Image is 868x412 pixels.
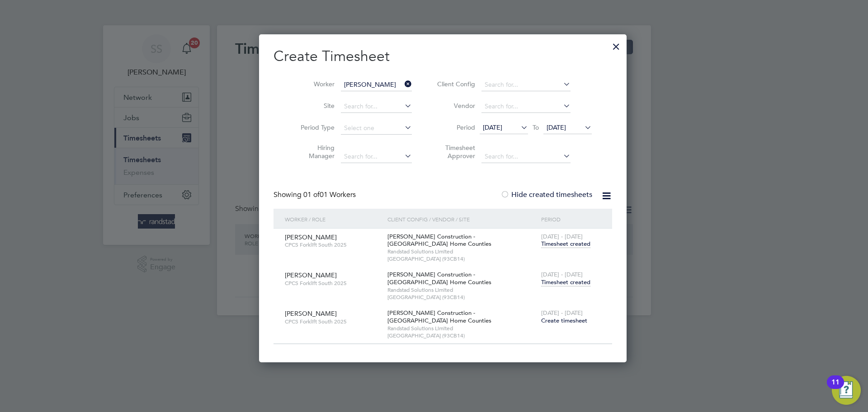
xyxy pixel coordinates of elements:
span: [GEOGRAPHIC_DATA] (93CB14) [387,332,537,339]
span: CPCS Forklift South 2025 [285,280,381,287]
label: Site [294,102,335,110]
input: Search for... [481,150,571,163]
span: [PERSON_NAME] Construction - [GEOGRAPHIC_DATA] Home Counties [387,271,491,286]
input: Search for... [481,79,571,91]
input: Search for... [481,100,571,113]
div: 11 [831,382,840,394]
span: [DATE] - [DATE] [541,309,583,317]
span: Randstad Solutions Limited [387,248,537,255]
button: Open Resource Center, 11 new notifications [832,376,861,405]
span: Randstad Solutions Limited [387,325,537,332]
span: CPCS Forklift South 2025 [285,241,381,248]
label: Period Type [294,123,335,131]
span: 01 of [303,190,320,199]
span: [PERSON_NAME] Construction - [GEOGRAPHIC_DATA] Home Counties [387,309,491,324]
label: Hiring Manager [294,144,335,160]
div: Period [539,209,603,229]
div: Client Config / Vendor / Site [385,209,539,229]
label: Worker [294,80,335,88]
input: Select one [341,122,412,135]
span: To [530,122,542,133]
span: [PERSON_NAME] [285,271,337,279]
div: Showing [274,190,358,200]
label: Hide created timesheets [500,190,592,199]
label: Vendor [434,102,475,110]
span: [GEOGRAPHIC_DATA] (93CB14) [387,294,537,301]
span: [GEOGRAPHIC_DATA] (93CB14) [387,255,537,262]
div: Worker / Role [283,209,385,229]
span: Timesheet created [541,240,590,248]
input: Search for... [341,79,412,91]
span: 01 Workers [303,190,356,199]
span: [DATE] - [DATE] [541,271,583,278]
span: CPCS Forklift South 2025 [285,318,381,325]
input: Search for... [341,150,412,163]
h2: Create Timesheet [274,47,612,66]
span: [DATE] [547,123,566,131]
input: Search for... [341,100,412,113]
span: Create timesheet [541,317,587,324]
span: [PERSON_NAME] Construction - [GEOGRAPHIC_DATA] Home Counties [387,233,491,248]
span: [DATE] - [DATE] [541,233,583,240]
span: Timesheet created [541,278,590,286]
label: Period [434,123,475,131]
span: [DATE] [483,123,502,131]
label: Timesheet Approver [434,144,475,160]
span: Randstad Solutions Limited [387,286,537,294]
span: [PERSON_NAME] [285,233,337,241]
span: [PERSON_NAME] [285,309,337,318]
label: Client Config [434,80,475,88]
